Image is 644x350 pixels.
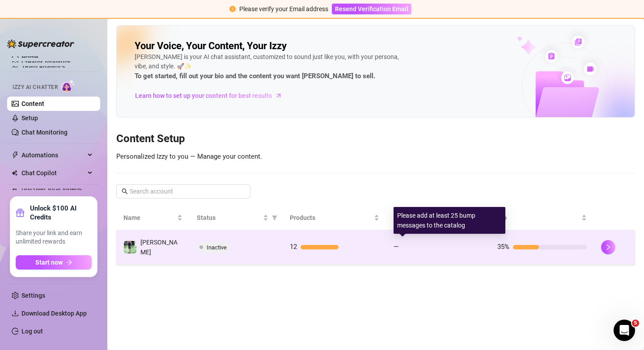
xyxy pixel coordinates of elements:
[135,40,287,52] h2: Your Voice, Your Content, Your Izzy
[394,207,505,234] div: Please add at least 25 bump messages to the catalog
[135,89,289,103] a: Learn how to set up your content for best results
[16,255,92,270] button: Start nowarrow-right
[116,132,635,146] h3: Content Setup
[290,213,372,223] span: Products
[21,54,38,61] a: Home
[632,320,639,327] span: 5
[116,206,190,230] th: Name
[229,6,236,12] span: exclamation-circle
[386,206,490,230] th: Bump Messages
[30,204,92,222] strong: Unlock $100 AI Credits
[601,240,615,254] button: right
[122,188,128,194] span: search
[605,244,611,250] span: right
[207,244,227,251] span: Inactive
[140,239,178,256] span: [PERSON_NAME]
[239,4,328,14] div: Please verify your Email address
[290,243,297,251] span: 12
[21,100,44,107] a: Content
[21,114,38,122] a: Setup
[16,208,25,217] span: gift
[124,241,136,253] img: Blake
[13,83,58,92] span: Izzy AI Chatter
[335,5,408,13] span: Resend Verification Email
[61,80,75,93] img: AI Chatter
[21,166,85,180] span: Chat Copilot
[21,292,45,299] a: Settings
[116,152,262,160] span: Personalized Izzy to you — Manage your content.
[21,186,82,193] a: Discover Viral Videos
[490,206,594,230] th: Bio
[12,152,19,159] span: thunderbolt
[197,213,261,223] span: Status
[21,63,65,70] a: Team Analytics
[497,213,580,223] span: Bio
[497,243,509,251] span: 35%
[135,91,272,101] span: Learn how to set up your content for best results
[135,72,375,80] strong: To get started, fill out your bio and the content you want [PERSON_NAME] to sell.
[16,229,92,246] span: Share your link and earn unlimited rewards
[332,4,411,14] button: Resend Verification Email
[130,186,238,196] input: Search account
[21,310,87,317] span: Download Desktop App
[12,170,17,176] img: Chat Copilot
[394,243,399,251] span: —
[7,39,74,48] img: logo-BBDzfeDw.svg
[123,213,175,223] span: Name
[496,26,635,117] img: ai-chatter-content-library-cLFOSyPT.png
[274,91,283,100] span: arrow-right
[270,211,279,224] span: filter
[614,320,635,341] iframe: Intercom live chat
[135,52,403,82] div: [PERSON_NAME] is your AI chat assistant, customized to sound just like you, with your persona, vi...
[21,148,85,162] span: Automations
[21,129,68,136] a: Chat Monitoring
[21,55,93,69] a: Creator Analytics
[272,215,277,220] span: filter
[283,206,386,230] th: Products
[35,259,63,266] span: Start now
[21,328,43,335] a: Log out
[190,206,283,230] th: Status
[66,259,72,266] span: arrow-right
[12,310,19,317] span: download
